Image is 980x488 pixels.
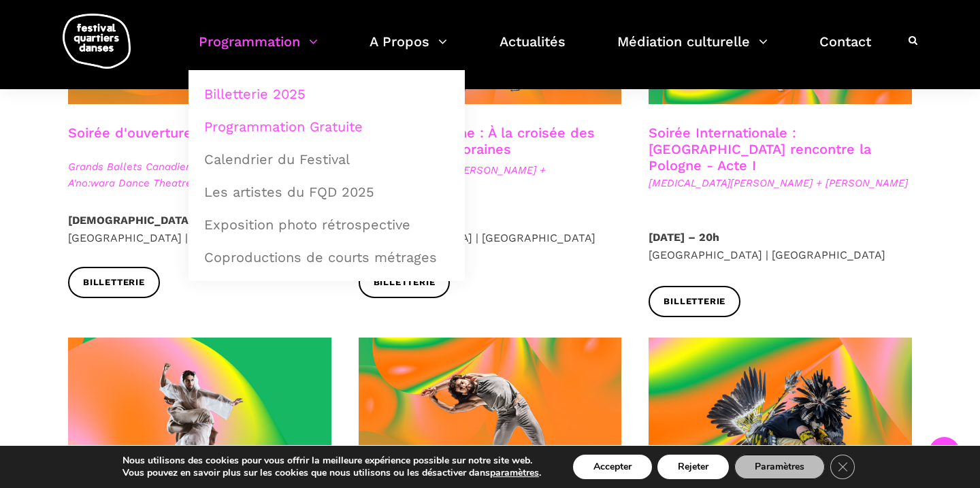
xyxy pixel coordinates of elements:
img: logo-fqd-med [63,14,131,69]
a: Actualités [500,30,566,70]
p: [GEOGRAPHIC_DATA] | [GEOGRAPHIC_DATA] [649,229,912,263]
span: Billetterie [83,276,145,290]
p: [GEOGRAPHIC_DATA] | [GEOGRAPHIC_DATA] [359,212,622,246]
a: Billetterie 2025 [196,78,457,110]
a: A Propos [370,30,447,70]
a: Billetterie [649,286,740,316]
a: Programmation Gratuite [196,111,457,142]
a: Exposition photo rétrospective [196,209,457,240]
p: [GEOGRAPHIC_DATA] | [GEOGRAPHIC_DATA] [68,212,331,246]
p: Nous utilisons des cookies pour vous offrir la meilleure expérience possible sur notre site web. [122,455,541,467]
button: Paramètres [734,455,825,479]
a: Billetterie [68,267,160,297]
a: Soirée Internationale : [GEOGRAPHIC_DATA] rencontre la Pologne - Acte I [649,125,871,174]
button: Accepter [573,455,652,479]
span: Grands Ballets Canadiens + [PERSON_NAME] + A'no:wara Dance Theatre [68,159,331,191]
a: Québec en scène : À la croisée des danse contemporaines [359,125,595,157]
button: paramètres [490,467,539,479]
button: Rejeter [657,455,729,479]
strong: [DEMOGRAPHIC_DATA][DATE] – 20h [68,214,263,227]
span: [PERSON_NAME] + [PERSON_NAME] + [PERSON_NAME] [359,162,622,195]
a: Coproductions de courts métrages [196,242,457,273]
strong: [DATE] – 20h [649,231,719,244]
a: Calendrier du Festival [196,144,457,175]
span: [MEDICAL_DATA][PERSON_NAME] + [PERSON_NAME] [649,175,912,191]
button: Close GDPR Cookie Banner [830,455,855,479]
a: Médiation culturelle [617,30,768,70]
a: Programmation [199,30,318,70]
span: Billetterie [664,295,725,309]
a: Billetterie [359,267,451,297]
a: Soirée d'ouverture du FQD [68,125,246,141]
a: Contact [819,30,871,70]
p: Vous pouvez en savoir plus sur les cookies que nous utilisons ou les désactiver dans . [122,467,541,479]
span: Billetterie [374,276,436,290]
a: Les artistes du FQD 2025 [196,176,457,208]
